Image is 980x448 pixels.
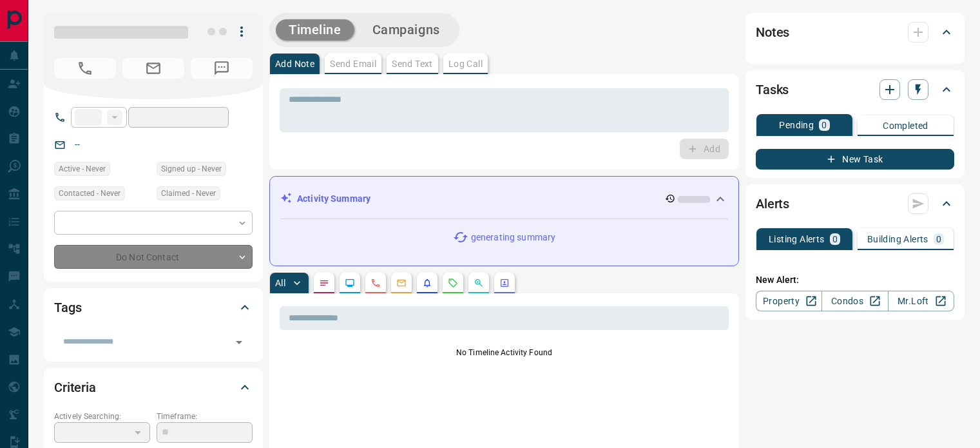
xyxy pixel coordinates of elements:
p: Building Alerts [867,235,928,244]
p: 0 [936,235,941,244]
svg: Lead Browsing Activity [345,278,355,288]
div: Alerts [756,188,954,219]
p: Pending [779,121,814,130]
button: Open [230,333,248,351]
p: Add Note [275,59,314,68]
div: Notes [756,17,954,48]
p: Timeframe: [157,411,253,422]
div: Activity Summary [280,187,728,211]
span: No Number [54,58,116,79]
svg: Emails [396,278,407,288]
h2: Criteria [54,377,96,398]
p: 0 [832,235,838,244]
h2: Alerts [756,193,789,214]
h2: Tags [54,297,81,318]
p: No Timeline Activity Found [280,347,729,358]
span: Signed up - Never [161,162,222,175]
div: Tags [54,292,253,323]
h2: Tasks [756,79,789,100]
p: generating summary [471,231,555,244]
span: Claimed - Never [161,187,216,200]
span: No Email [122,58,184,79]
button: Timeline [276,19,354,41]
svg: Requests [448,278,458,288]
svg: Notes [319,278,329,288]
svg: Opportunities [474,278,484,288]
svg: Listing Alerts [422,278,432,288]
span: Active - Never [59,162,106,175]
button: Campaigns [360,19,453,41]
span: Contacted - Never [59,187,120,200]
a: Property [756,291,822,311]
p: Completed [883,121,928,130]
h2: Notes [756,22,789,43]
p: Listing Alerts [769,235,825,244]
div: Do Not Contact [54,245,253,269]
a: Mr.Loft [888,291,954,311]
p: Activity Summary [297,192,370,206]
p: Actively Searching: [54,411,150,422]
div: Tasks [756,74,954,105]
svg: Calls [370,278,381,288]
button: New Task [756,149,954,170]
p: All [275,278,285,287]
a: Condos [821,291,888,311]
p: New Alert: [756,273,954,287]
a: -- [75,139,80,150]
p: 0 [821,121,827,130]
div: Criteria [54,372,253,403]
svg: Agent Actions [499,278,510,288]
span: No Number [191,58,253,79]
